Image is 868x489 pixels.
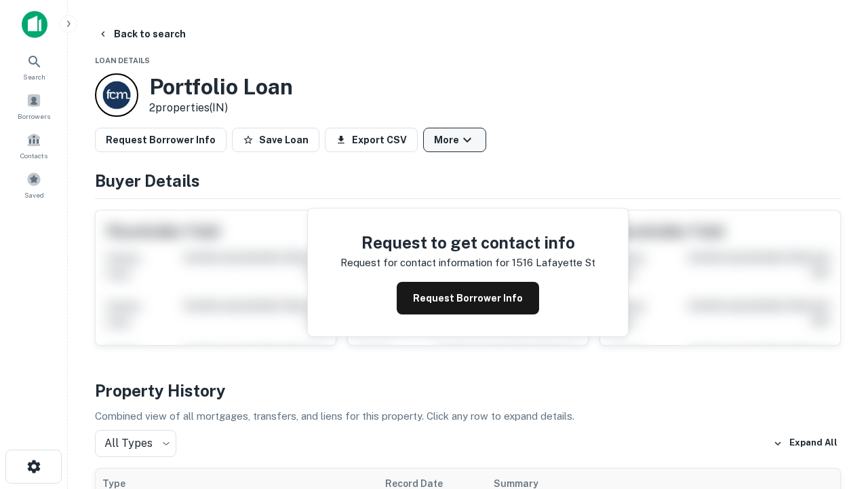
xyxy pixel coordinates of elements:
span: Contacts [20,150,47,161]
button: Save Loan [232,128,319,152]
button: Request Borrower Info [95,128,226,152]
span: Search [23,71,45,82]
button: Request Borrower Info [397,282,539,314]
button: Back to search [92,22,191,46]
span: Borrowers [18,111,50,122]
h3: Portfolio Loan [149,74,293,100]
p: Request for contact information for [340,255,509,271]
p: 1516 lafayette st [512,255,595,271]
p: Combined view of all mortgages, transfers, and liens for this property. Click any row to expand d... [95,408,841,424]
span: Saved [24,189,44,200]
h4: Property History [95,378,841,403]
a: Saved [4,166,64,203]
h4: Request to get contact info [340,230,595,255]
a: Contacts [4,127,64,164]
a: Search [4,48,64,85]
img: capitalize-icon.png [22,11,47,38]
h4: Buyer Details [95,168,841,193]
p: 2 properties (IN) [149,100,293,116]
iframe: Chat Widget [800,337,868,402]
a: Borrowers [4,88,64,124]
div: All Types [95,430,176,457]
button: Export CSV [325,128,418,152]
button: More [423,128,486,152]
button: Expand All [770,433,841,454]
span: Loan Details [95,56,150,65]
